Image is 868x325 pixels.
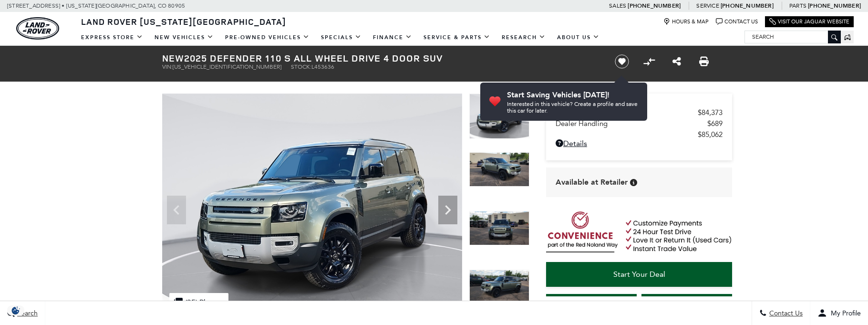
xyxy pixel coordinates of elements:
button: Open user profile menu [810,301,868,325]
a: New Vehicles [149,29,219,46]
span: My Profile [827,309,861,317]
button: Save vehicle [611,54,632,69]
a: Share this New 2025 Defender 110 S All Wheel Drive 4 Door SUV [672,56,681,67]
a: Pre-Owned Vehicles [219,29,315,46]
div: (35) Photos [169,293,228,312]
a: Service & Parts [418,29,496,46]
span: $689 [707,119,723,128]
span: Dealer Handling [556,119,707,128]
span: Contact Us [767,309,803,317]
a: Specials [315,29,367,46]
a: land-rover [16,17,59,40]
a: Finance [367,29,418,46]
a: Instant Trade Value [546,294,637,319]
span: L453636 [311,63,334,70]
a: [STREET_ADDRESS] • [US_STATE][GEOGRAPHIC_DATA], CO 80905 [7,2,185,9]
a: [PHONE_NUMBER] [808,2,861,10]
a: Research [496,29,551,46]
a: Dealer Handling $689 [556,119,723,128]
span: Sales [609,2,626,9]
a: About Us [551,29,605,46]
a: Visit Our Jaguar Website [769,18,849,25]
span: MSRP [556,108,698,117]
img: New 2025 Pangea Green LAND ROVER S image 1 [162,94,462,319]
span: VIN: [162,63,173,70]
div: Vehicle is in stock and ready for immediate delivery. Due to demand, availability is subject to c... [630,179,637,186]
a: $85,062 [556,130,723,139]
strong: New [162,52,184,64]
a: MSRP $84,373 [556,108,723,117]
a: Print this New 2025 Defender 110 S All Wheel Drive 4 Door SUV [699,56,709,67]
img: New 2025 Pangea Green LAND ROVER S image 4 [469,270,529,304]
span: Parts [789,2,806,9]
section: Click to Open Cookie Consent Modal [5,305,27,315]
a: EXPRESS STORE [75,29,149,46]
a: Schedule Test Drive [641,294,732,319]
img: Land Rover [16,17,59,40]
nav: Main Navigation [75,29,605,46]
span: Service [696,2,719,9]
input: Search [745,31,840,42]
span: Stock: [291,63,311,70]
a: [PHONE_NUMBER] [628,2,681,10]
span: $85,062 [698,130,723,139]
a: Start Your Deal [546,262,732,287]
div: Next [438,196,457,224]
span: $84,373 [698,108,723,117]
span: Start Your Deal [613,270,665,279]
a: [PHONE_NUMBER] [721,2,774,10]
span: Land Rover [US_STATE][GEOGRAPHIC_DATA] [81,16,286,27]
a: Land Rover [US_STATE][GEOGRAPHIC_DATA] [75,16,292,27]
h1: 2025 Defender 110 S All Wheel Drive 4 Door SUV [162,53,599,63]
img: New 2025 Pangea Green LAND ROVER S image 3 [469,211,529,245]
a: Details [556,139,723,148]
a: Contact Us [716,18,758,25]
img: New 2025 Pangea Green LAND ROVER S image 1 [469,94,529,139]
img: New 2025 Pangea Green LAND ROVER S image 2 [469,152,529,187]
span: [US_VEHICLE_IDENTIFICATION_NUMBER] [173,63,281,70]
img: Opt-Out Icon [5,305,27,315]
a: Hours & Map [663,18,709,25]
span: Available at Retailer [556,177,628,188]
button: Compare vehicle [642,54,656,69]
